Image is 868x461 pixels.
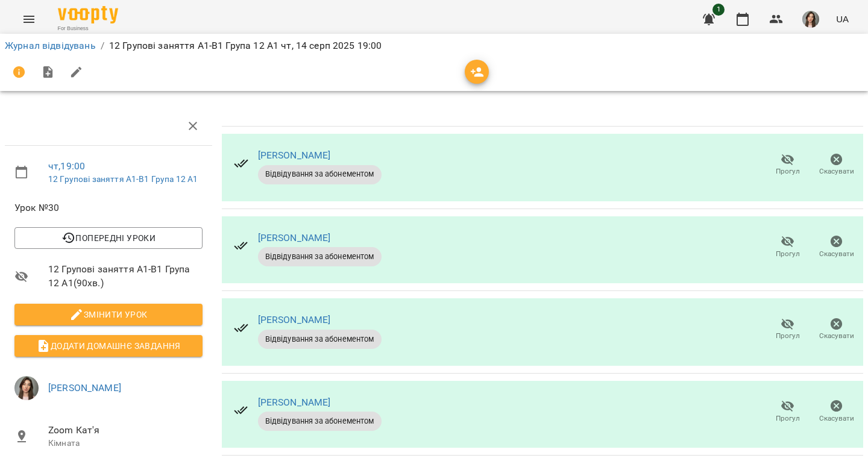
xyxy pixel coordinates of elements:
span: Попередні уроки [24,231,193,245]
span: Відвідування за абонементом [258,251,382,262]
a: 12 Групові заняття А1-В1 Група 12 А1 [48,174,198,184]
span: 1 [712,4,725,16]
a: [PERSON_NAME] [258,232,331,243]
span: Прогул [776,331,800,341]
span: 12 Групові заняття А1-В1 Група 12 А1 ( 90 хв. ) [48,262,203,290]
button: Скасувати [812,230,861,264]
a: [PERSON_NAME] [48,382,121,394]
span: Відвідування за абонементом [258,334,382,345]
span: Відвідування за абонементом [258,169,382,180]
img: Voopty Logo [58,6,118,24]
nav: breadcrumb [5,39,863,53]
span: Zoom Кат'я [48,423,203,437]
span: Відвідування за абонементом [258,416,382,427]
a: [PERSON_NAME] [258,149,331,161]
span: For Business [58,25,118,33]
a: чт , 19:00 [48,160,85,172]
button: Прогул [763,148,812,182]
span: Прогул [776,249,800,259]
span: Змінити урок [24,307,193,322]
button: Скасувати [812,148,861,182]
button: Додати домашнє завдання [14,335,203,357]
span: Додати домашнє завдання [24,339,193,353]
li: / [101,39,104,53]
button: Скасувати [812,313,861,347]
span: Прогул [776,413,800,424]
img: b4b2e5f79f680e558d085f26e0f4a95b.jpg [14,376,39,400]
p: 12 Групові заняття А1-В1 Група 12 А1 чт, 14 серп 2025 19:00 [109,39,382,53]
span: Скасувати [819,413,854,424]
button: UA [831,8,854,30]
button: Menu [14,5,43,34]
button: Прогул [763,230,812,264]
a: [PERSON_NAME] [258,314,331,325]
span: Скасувати [819,166,854,177]
p: Кімната [48,437,203,450]
span: Урок №30 [14,201,203,215]
a: Журнал відвідувань [5,40,96,51]
span: UA [836,13,849,25]
img: b4b2e5f79f680e558d085f26e0f4a95b.jpg [802,11,819,28]
button: Прогул [763,313,812,347]
a: [PERSON_NAME] [258,397,331,408]
button: Змінити урок [14,304,203,325]
span: Скасувати [819,249,854,259]
span: Прогул [776,166,800,177]
button: Попередні уроки [14,227,203,249]
span: Скасувати [819,331,854,341]
button: Прогул [763,395,812,429]
button: Скасувати [812,395,861,429]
